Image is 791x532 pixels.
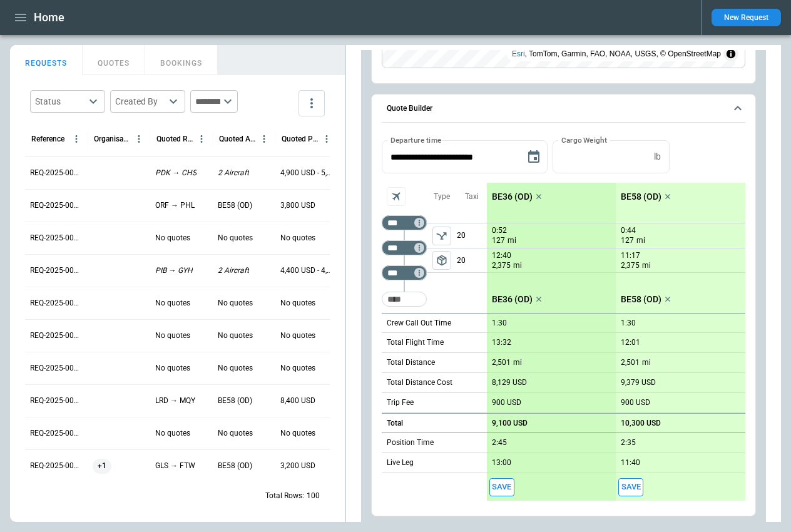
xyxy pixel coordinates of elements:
p: No quotes [218,298,253,309]
p: 1:30 [492,319,507,328]
div: Quoted Price [282,135,319,143]
p: 127 [492,235,505,246]
p: REQ-2025-000278 [30,233,83,243]
p: mi [642,357,651,368]
p: REQ-2025-000274 [30,363,83,374]
p: 2:35 [621,438,636,448]
p: 12:40 [492,251,511,260]
button: Quote Builder [382,95,745,123]
p: No quotes [218,233,253,243]
span: Save this aircraft quote and copy details to clipboard [618,478,643,496]
p: mi [513,260,522,271]
p: No quotes [155,363,190,374]
p: Type [434,192,450,202]
p: 0:52 [492,226,507,235]
p: Total Distance [387,357,435,368]
p: 900 USD [492,398,521,407]
button: more [299,90,325,116]
div: Quoted Route [156,135,193,143]
p: REQ-2025-000277 [30,265,83,276]
button: Quoted Aircraft column menu [256,131,272,147]
a: Esri [512,49,525,58]
button: Organisation column menu [131,131,147,147]
div: Reference [31,135,64,143]
p: 2:45 [492,438,507,448]
p: 900 USD [621,398,650,407]
p: 9,100 USD [492,419,528,428]
button: QUOTES [83,45,145,75]
span: package_2 [436,254,448,267]
div: , TomTom, Garmin, FAO, NOAA, USGS, © OpenStreetMap [512,48,721,60]
p: No quotes [280,428,315,439]
p: No quotes [155,298,190,309]
p: mi [642,260,651,271]
p: REQ-2025-000279 [30,200,83,211]
p: GLS → FTW [155,461,195,471]
p: 0:44 [621,226,636,235]
p: mi [508,235,516,246]
p: No quotes [280,330,315,341]
p: BE58 (OD) [218,396,252,406]
p: Crew Call Out Time [387,318,451,329]
p: lb [654,151,661,162]
p: 4,900 USD - 5,500 USD [280,168,333,178]
p: REQ-2025-000272 [30,428,83,439]
p: No quotes [218,330,253,341]
p: ORF → PHL [155,200,195,211]
p: REQ-2025-000275 [30,330,83,341]
p: 13:32 [492,338,511,347]
p: 1:30 [621,319,636,328]
p: REQ-2025-000273 [30,396,83,406]
button: Quoted Route column menu [193,131,210,147]
p: Taxi [465,192,479,202]
p: Live Leg [387,458,414,468]
p: No quotes [280,298,315,309]
button: Save [489,478,514,496]
p: 10,300 USD [621,419,661,428]
div: Not found [382,215,427,230]
p: BE36 (OD) [492,294,533,305]
div: Organisation [94,135,131,143]
span: Type of sector [432,251,451,270]
span: Save this aircraft quote and copy details to clipboard [489,478,514,496]
p: No quotes [155,330,190,341]
p: No quotes [218,363,253,374]
p: 11:17 [621,251,640,260]
p: BE58 (OD) [218,461,252,471]
p: 2 Aircraft [218,265,249,276]
p: No quotes [280,363,315,374]
p: Total Flight Time [387,337,444,348]
p: 12:01 [621,338,640,347]
p: REQ-2025-000271 [30,461,83,471]
p: Total Rows: [265,491,304,501]
p: 3,800 USD [280,200,315,211]
h6: Quote Builder [387,105,432,113]
button: Choose date, selected date is Sep 16, 2025 [521,145,546,170]
p: BE58 (OD) [621,294,661,305]
p: 20 [457,223,487,248]
p: 3,200 USD [280,461,315,471]
p: 8,400 USD [280,396,315,406]
p: Position Time [387,437,434,448]
p: No quotes [218,428,253,439]
p: mi [636,235,645,246]
h6: Total [387,419,403,427]
button: left aligned [432,251,451,270]
button: Reference column menu [68,131,84,147]
p: 8,129 USD [492,378,527,387]
p: No quotes [155,233,190,243]
p: No quotes [280,233,315,243]
p: No quotes [155,428,190,439]
summary: Toggle attribution [723,46,738,61]
label: Cargo Weight [561,135,607,145]
p: PIB → GYH [155,265,193,276]
p: REQ-2025-000280 [30,168,83,178]
p: 2,501 [492,358,511,367]
p: 127 [621,235,634,246]
p: LRD → MQY [155,396,195,406]
div: Created By [115,95,165,108]
p: 100 [307,491,320,501]
span: Type of sector [432,227,451,245]
p: 2,375 [492,260,511,271]
p: BE58 (OD) [218,200,252,211]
